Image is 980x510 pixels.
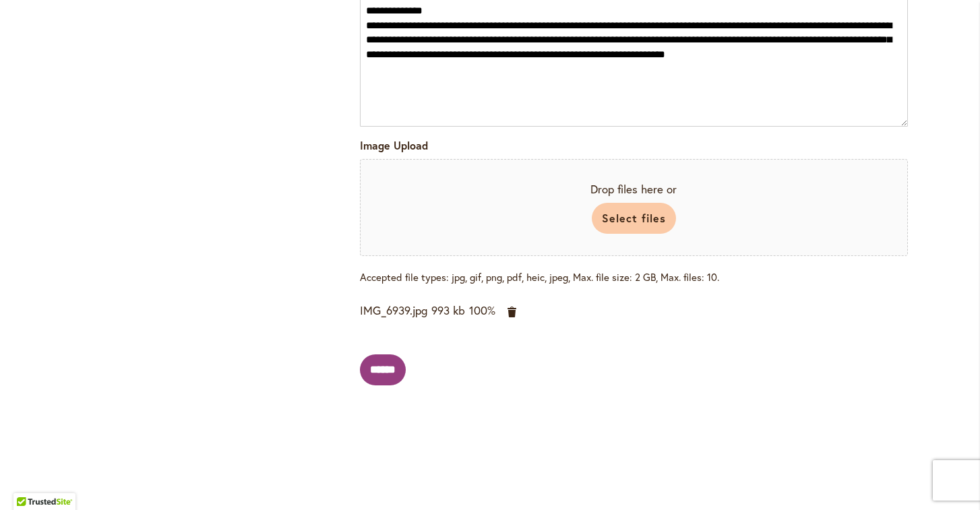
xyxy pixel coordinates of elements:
span: 100% [469,302,495,318]
span: 993 kb [427,302,469,318]
span: Accepted file types: jpg, gif, png, pdf, heic, jpeg, Max. file size: 2 GB, Max. files: 10. [360,261,908,284]
button: select files, image upload [592,203,676,234]
label: Image Upload [360,138,428,154]
span: IMG_6939.jpg [360,302,427,318]
span: Drop files here or [382,181,886,197]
